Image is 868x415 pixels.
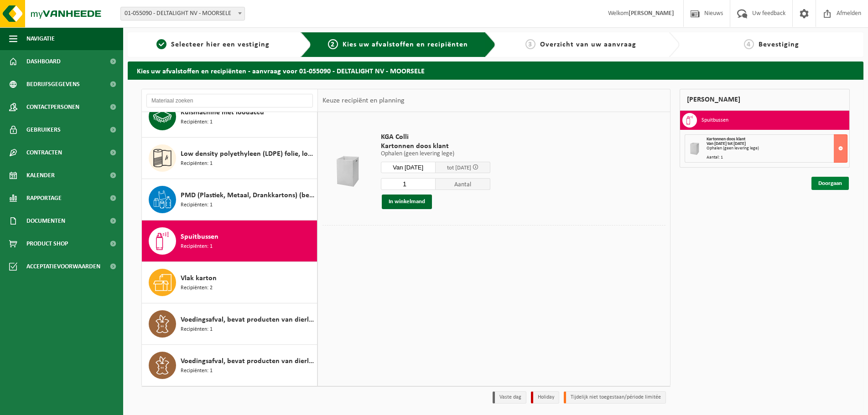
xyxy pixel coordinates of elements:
span: Dashboard [26,50,61,73]
a: Doorgaan [811,177,849,190]
h3: Spuitbussen [702,113,728,128]
span: Overzicht van uw aanvraag [540,41,636,48]
span: Selecteer hier een vestiging [171,41,270,48]
span: Kuismachine met loodaccu [181,107,264,118]
span: tot [DATE] [447,165,471,171]
li: Vaste dag [493,391,526,404]
span: Recipiënten: 1 [181,201,213,210]
button: Low density polyethyleen (LDPE) folie, los, naturel Recipiënten: 1 [142,138,317,179]
span: Kalender [26,164,55,187]
span: Kartonnen doos klant [707,137,745,142]
span: Documenten [26,210,65,232]
button: Spuitbussen Recipiënten: 1 [142,220,317,262]
span: Recipiënten: 1 [181,159,213,168]
span: Acceptatievoorwaarden [26,255,100,278]
li: Holiday [531,391,559,404]
button: Voedingsafval, bevat producten van dierlijke oorsprong, onverpakt, categorie 3 Recipiënten: 1 [142,345,317,386]
span: Gebruikers [26,118,61,141]
span: Vlak karton [181,273,217,284]
div: Ophalen (geen levering lege) [707,146,847,151]
button: Kuismachine met loodaccu Recipiënten: 1 [142,96,317,138]
span: Kies uw afvalstoffen en recipiënten [343,41,468,48]
input: Materiaal zoeken [146,94,313,108]
span: Contracten [26,141,62,164]
span: Navigatie [26,27,55,50]
span: 3 [525,39,535,49]
span: Voedingsafval, bevat producten van dierlijke oorsprong, gemengde verpakking (exclusief glas), cat... [181,314,315,325]
span: Contactpersonen [26,96,79,118]
span: Recipiënten: 2 [181,284,213,292]
span: Bevestiging [759,41,799,48]
button: PMD (Plastiek, Metaal, Drankkartons) (bedrijven) Recipiënten: 1 [142,179,317,220]
button: In winkelmand [382,195,432,209]
input: Selecteer datum [381,162,436,173]
div: Keuze recipiënt en planning [318,89,409,112]
button: Vlak karton Recipiënten: 2 [142,262,317,303]
span: PMD (Plastiek, Metaal, Drankkartons) (bedrijven) [181,190,315,201]
div: Aantal: 1 [707,155,847,160]
span: Recipiënten: 1 [181,242,213,251]
span: Voedingsafval, bevat producten van dierlijke oorsprong, onverpakt, categorie 3 [181,356,315,367]
span: 01-055090 - DELTALIGHT NV - MOORSELE [120,7,245,20]
span: Rapportage [26,187,62,210]
h2: Kies uw afvalstoffen en recipiënten - aanvraag voor 01-055090 - DELTALIGHT NV - MOORSELE [128,61,863,79]
span: Kartonnen doos klant [381,142,490,151]
strong: [PERSON_NAME] [629,10,674,17]
div: [PERSON_NAME] [680,89,850,111]
span: 2 [328,39,338,49]
strong: Van [DATE] tot [DATE] [707,141,746,146]
span: Spuitbussen [181,231,218,242]
span: Recipiënten: 1 [181,367,213,375]
span: 4 [744,39,754,49]
li: Tijdelijk niet toegestaan/période limitée [564,391,666,404]
span: Product Shop [26,232,68,255]
span: Low density polyethyleen (LDPE) folie, los, naturel [181,149,315,159]
span: Bedrijfsgegevens [26,73,80,96]
span: KGA Colli [381,133,490,142]
span: 1 [156,39,166,49]
span: 01-055090 - DELTALIGHT NV - MOORSELE [121,7,244,20]
span: Aantal [436,178,490,190]
button: Voedingsafval, bevat producten van dierlijke oorsprong, gemengde verpakking (exclusief glas), cat... [142,303,317,345]
span: Recipiënten: 1 [181,118,213,127]
a: 1Selecteer hier een vestiging [132,39,293,50]
p: Ophalen (geen levering lege) [381,151,490,157]
span: Recipiënten: 1 [181,325,213,334]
